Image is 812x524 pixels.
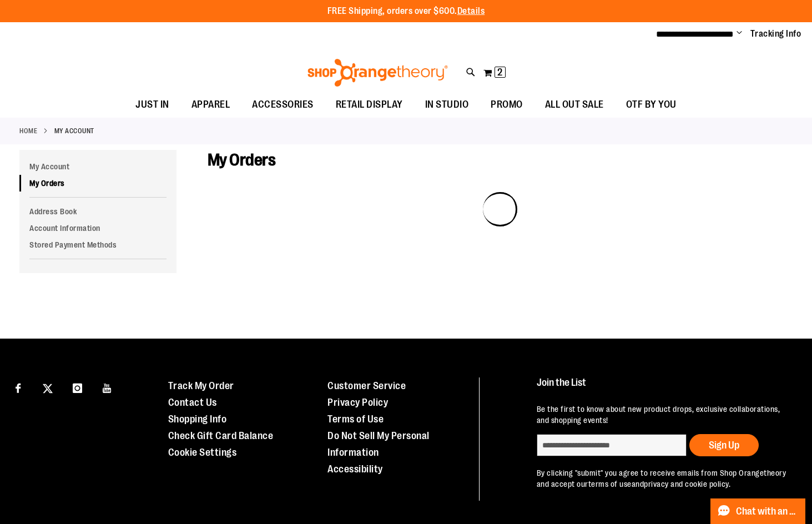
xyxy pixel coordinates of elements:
[19,158,176,175] a: My Account
[537,404,791,426] p: Be the first to know about new product drops, exclusive collaborations, and shopping events!
[19,126,37,136] a: Home
[135,92,169,117] span: JUST IN
[626,92,677,117] span: OTF BY YOU
[306,59,450,87] img: Shop Orangetheory
[168,447,237,458] a: Cookie Settings
[43,384,53,394] img: Twitter
[327,5,485,18] p: FREE Shipping, orders over $600.
[425,92,469,117] span: IN STUDIO
[191,92,230,117] span: APPAREL
[457,6,485,16] a: Details
[709,440,739,451] span: Sign Up
[327,397,388,408] a: Privacy Policy
[98,377,117,397] a: Visit our Youtube page
[327,380,406,391] a: Customer Service
[497,67,502,78] span: 2
[537,467,791,490] p: By clicking "submit" you agree to receive emails from Shop Orangetheory and accept our and
[19,203,176,220] a: Address Book
[588,480,632,488] a: terms of use
[336,92,403,117] span: RETAIL DISPLAY
[327,430,430,458] a: Do Not Sell My Personal Information
[168,414,227,425] a: Shopping Info
[537,434,687,456] input: enter email
[38,377,58,397] a: Visit our X page
[736,506,799,517] span: Chat with an Expert
[208,150,276,169] span: My Orders
[168,397,217,408] a: Contact Us
[644,480,730,488] a: privacy and cookie policy.
[68,377,87,397] a: Visit our Instagram page
[19,236,176,253] a: Stored Payment Methods
[168,380,234,391] a: Track My Order
[327,463,383,475] a: Accessibility
[252,92,314,117] span: ACCESSORIES
[537,377,791,398] h4: Join the List
[327,414,384,425] a: Terms of Use
[750,28,801,40] a: Tracking Info
[168,430,274,441] a: Check Gift Card Balance
[737,28,742,39] button: Account menu
[689,434,759,456] button: Sign Up
[19,220,176,236] a: Account Information
[54,126,94,136] strong: My Account
[545,92,604,117] span: ALL OUT SALE
[491,92,523,117] span: PROMO
[19,175,176,192] a: My Orders
[8,377,28,397] a: Visit our Facebook page
[710,498,806,524] button: Chat with an Expert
